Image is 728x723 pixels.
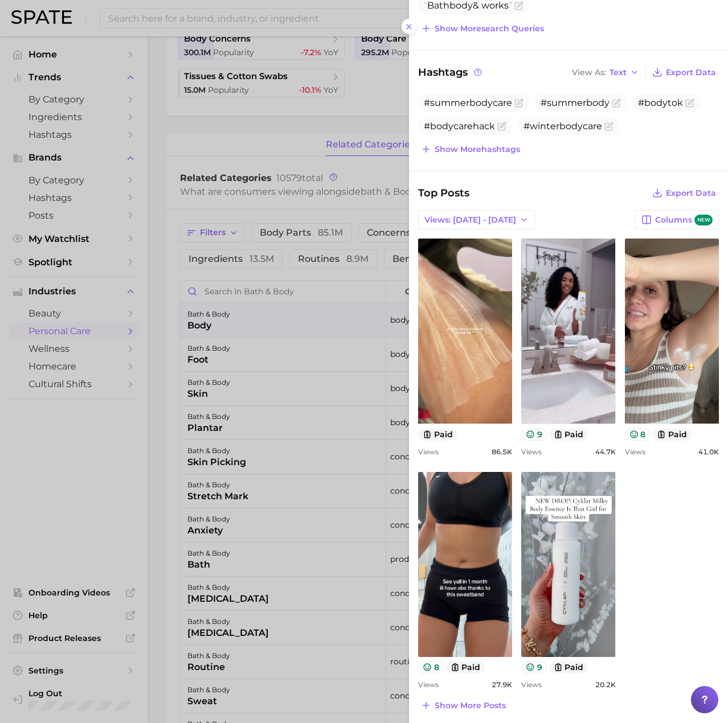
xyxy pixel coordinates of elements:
[418,680,439,689] span: Views
[652,429,692,441] button: paid
[572,69,606,76] span: View As
[521,662,547,673] button: 9
[549,662,588,673] button: paid
[497,122,506,131] button: Flag as miscategorized or irrelevant
[424,121,495,132] span: #bodycarehack
[649,64,719,80] button: Export Data
[492,680,512,689] span: 27.9k
[541,97,610,108] span: #summerbody
[638,97,683,108] span: #bodytok
[418,697,509,713] button: Show more posts
[446,662,485,673] button: paid
[685,98,694,108] button: Flag as miscategorized or irrelevant
[604,122,614,131] button: Flag as miscategorized or irrelevant
[666,68,716,77] span: Export Data
[521,429,547,441] button: 9
[521,447,542,456] span: Views
[625,429,651,441] button: 8
[549,429,588,441] button: paid
[698,447,719,456] span: 41.0k
[694,215,713,225] span: new
[435,145,520,154] span: Show more hashtags
[418,185,469,201] span: Top Posts
[523,121,602,132] span: #winterbodycare
[655,215,713,225] span: Columns
[514,1,523,10] button: Flag as miscategorized or irrelevant
[514,98,523,108] button: Flag as miscategorized or irrelevant
[418,141,523,157] button: Show morehashtags
[666,188,716,198] span: Export Data
[492,447,512,456] span: 86.5k
[418,447,439,456] span: Views
[424,215,516,225] span: Views: [DATE] - [DATE]
[418,64,484,80] span: Hashtags
[418,429,457,441] button: paid
[635,210,719,229] button: Columnsnew
[418,662,444,673] button: 8
[595,680,616,689] span: 20.2k
[435,701,506,710] span: Show more posts
[569,65,642,80] button: View AsText
[649,185,719,201] button: Export Data
[435,24,544,34] span: Show more search queries
[521,680,542,689] span: Views
[610,69,627,76] span: Text
[595,447,616,456] span: 44.7k
[418,210,535,229] button: Views: [DATE] - [DATE]
[424,97,512,108] span: #summerbodycare
[418,20,547,36] button: Show moresearch queries
[625,447,645,456] span: Views
[612,98,621,108] button: Flag as miscategorized or irrelevant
